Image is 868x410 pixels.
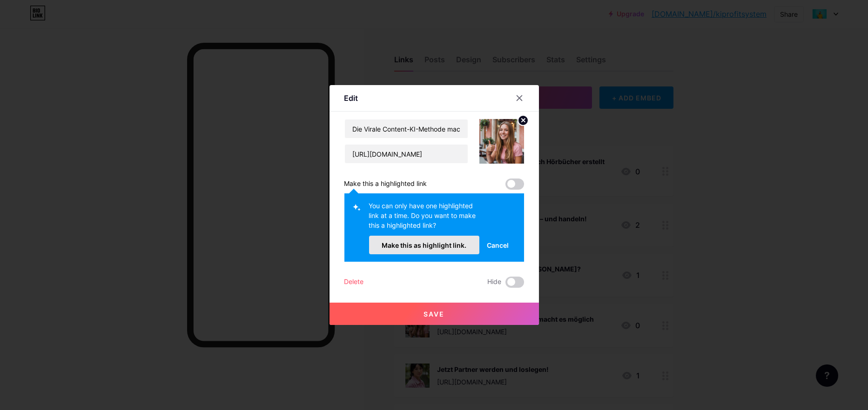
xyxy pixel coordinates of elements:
[369,201,480,236] div: You can only have one highlighted link at a time. Do you want to make this a highlighted link?
[382,241,466,249] span: Make this as highlight link.
[344,179,427,190] div: Make this a highlighted link
[488,277,502,288] span: Hide
[330,303,539,325] button: Save
[424,310,444,318] span: Save
[487,240,509,250] span: Cancel
[345,145,468,163] input: URL
[345,119,468,138] input: Title
[479,119,524,164] img: link_thumbnail
[479,236,516,254] button: Cancel
[369,236,480,254] button: Make this as highlight link.
[344,93,358,104] div: Edit
[344,277,364,288] div: Delete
